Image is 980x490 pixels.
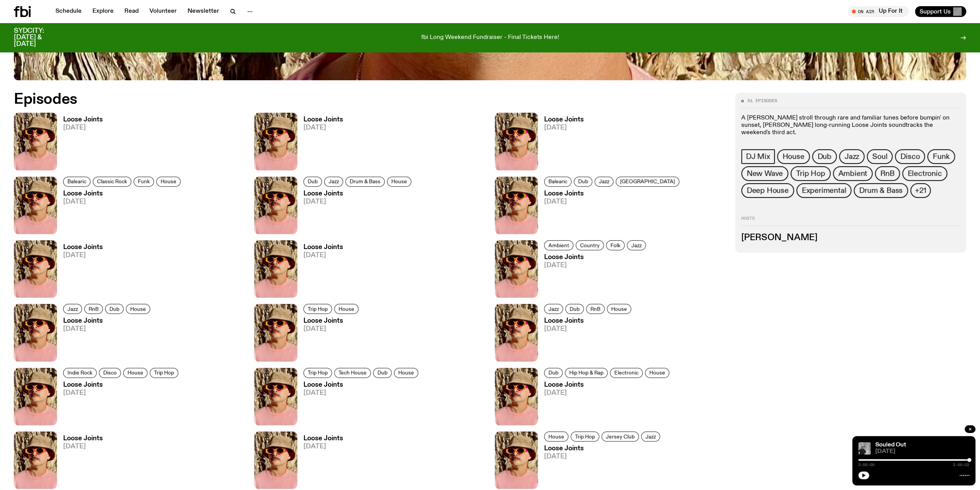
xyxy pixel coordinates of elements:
h3: Loose Joints [544,254,648,261]
span: Jersey Club [606,433,635,439]
a: Dub [105,304,124,314]
span: House [611,306,627,312]
h3: Loose Joints [544,116,584,123]
span: DJ Mix [746,152,770,161]
a: Loose Joints[DATE] [297,116,343,170]
span: Drum & Bass [350,178,380,184]
span: Hip Hop & Rap [569,370,603,375]
span: [DATE] [875,449,969,455]
a: House [645,368,669,378]
span: Jazz [645,433,656,439]
a: [GEOGRAPHIC_DATA] [616,177,679,187]
a: Jazz [839,149,864,164]
a: Classic Rock [93,177,131,187]
span: Disco [103,370,117,375]
h3: Loose Joints [303,244,343,251]
span: Balearic [548,178,567,184]
button: On AirUp For It [848,6,909,17]
span: Country [580,242,600,248]
a: Dub [812,149,837,164]
span: Dub [308,178,318,184]
a: Hip Hop & Rap [565,368,608,378]
a: Deep House [741,183,794,198]
span: House [161,178,176,184]
h3: Loose Joints [544,190,682,197]
h3: Loose Joints [544,382,672,388]
a: Read [120,6,143,17]
a: Indie Rock [63,368,97,378]
span: Jazz [844,152,859,161]
a: Jazz [627,240,646,250]
a: Loose Joints[DATE] [538,254,648,298]
span: Trip Hop [308,370,328,375]
img: Tyson stands in front of a paperbark tree wearing orange sunglasses, a suede bucket hat and a pin... [495,368,538,425]
span: House [127,370,143,375]
a: Explore [88,6,118,17]
span: [DATE] [303,125,343,131]
span: Jazz [328,178,339,184]
a: Balearic [63,177,90,187]
a: Loose Joints[DATE] [57,244,103,298]
span: House [391,178,407,184]
a: Dub [373,368,392,378]
img: Tyson stands in front of a paperbark tree wearing orange sunglasses, a suede bucket hat and a pin... [14,368,57,425]
a: Electronic [902,166,947,181]
span: House [398,370,414,375]
span: Jazz [631,242,642,248]
a: Jazz [63,304,82,314]
a: House [544,431,568,441]
span: Dub [570,306,580,312]
h3: Loose Joints [303,116,343,123]
span: Balearic [67,178,86,184]
button: +21 [910,183,930,198]
a: House [607,304,631,314]
img: Tyson stands in front of a paperbark tree wearing orange sunglasses, a suede bucket hat and a pin... [14,431,57,489]
span: Trip Hop [575,433,595,439]
span: [DATE] [303,252,343,259]
a: Loose Joints[DATE] [297,190,414,234]
span: [DATE] [544,262,648,269]
a: Experimental [796,183,852,198]
a: RnB [586,304,605,314]
span: Electronic [908,169,942,178]
a: Disco [99,368,121,378]
span: Soul [872,152,887,161]
a: House [123,368,147,378]
span: 2:00:02 [953,463,969,467]
a: House [334,304,358,314]
a: Jazz [641,431,660,441]
a: Trip Hop [791,166,830,181]
a: Trip Hop [303,368,332,378]
a: House [394,368,418,378]
span: Trip Hop [796,169,825,178]
span: Jazz [599,178,609,184]
a: Jazz [595,177,613,187]
img: Tyson stands in front of a paperbark tree wearing orange sunglasses, a suede bucket hat and a pin... [254,177,297,234]
span: +21 [915,186,926,195]
a: Balearic [544,177,571,187]
a: Funk [134,177,154,187]
span: House [338,306,354,312]
a: Souled Out [875,442,906,448]
span: Classic Rock [97,178,127,184]
a: Ambient [544,240,573,250]
a: Folk [606,240,625,250]
a: House [387,177,411,187]
a: Soul [867,149,893,164]
h3: Loose Joints [303,382,420,388]
span: [DATE] [63,326,152,332]
a: House [126,304,150,314]
a: Funk [927,149,955,164]
a: Drum & Bass [345,177,385,187]
a: Jersey Club [601,431,639,441]
h3: Loose Joints [544,445,662,452]
a: New Wave [741,166,788,181]
p: fbi Long Weekend Fundraiser - Final Tickets Here! [421,34,559,41]
img: Tyson stands in front of a paperbark tree wearing orange sunglasses, a suede bucket hat and a pin... [495,113,538,170]
span: House [548,433,564,439]
span: [DATE] [303,443,343,450]
span: New Wave [747,169,783,178]
img: Stephen looks directly at the camera, wearing a black tee, black sunglasses and headphones around... [858,442,871,455]
h3: SYDCITY: [DATE] & [DATE] [14,28,63,47]
span: Indie Rock [67,370,92,375]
